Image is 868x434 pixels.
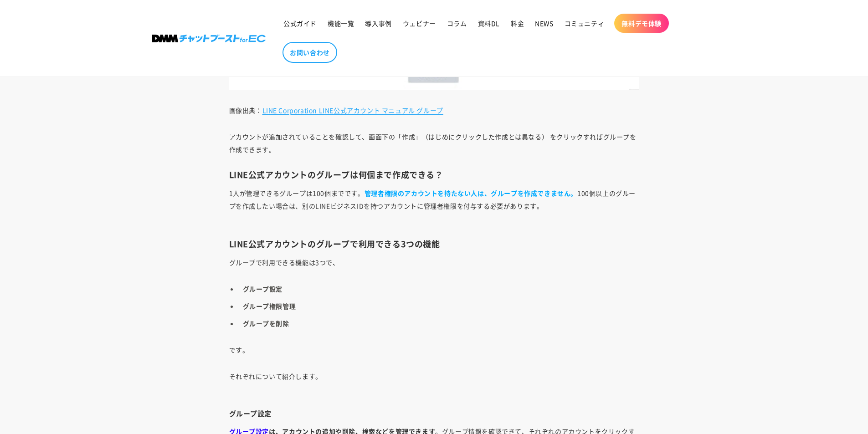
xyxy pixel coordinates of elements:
[243,284,283,293] strong: グループ設定
[229,256,639,269] p: グループで利用できる機能は3つで、
[229,370,639,395] p: それぞれについて紹介します。
[529,14,559,33] a: NEWS
[243,319,289,328] strong: グループを削除
[328,19,354,27] span: 機能一覧
[278,14,322,33] a: 公式ガイド
[535,19,553,27] span: NEWS
[283,19,317,27] span: 公式ガイド
[473,14,505,33] a: 資料DL
[511,19,524,27] span: 料金
[505,14,529,33] a: 料金
[229,409,639,418] h4: グループ設定
[229,187,639,225] p: 1人が管理できるグループは100個までです。 100個以上のグループを作成したい場合は、別のLINEビジネスIDを持つアカウントに管理者権限を付与する必要があります。
[262,106,443,115] a: LINE Corporation LINE公式アカウント マニュアル グループ
[442,14,473,33] a: コラム
[403,19,436,27] span: ウェビナー
[322,14,360,33] a: 機能一覧
[365,189,577,198] strong: 管理者権限のアカウントを持たない人は、グループを作成できません。
[229,130,639,156] p: アカウントが追加されていることを確認して、画面下の「作成」（はじめにクリックした作成とは異なる） をクリックすればグループを作成できます。
[365,19,391,27] span: 導入事例
[243,301,296,311] strong: グループ権限管理
[290,48,330,56] span: お問い合わせ
[621,19,662,27] span: 無料デモ体験
[229,343,639,356] p: です。
[229,104,639,117] p: 画像出典：
[478,19,500,27] span: 資料DL
[559,14,610,33] a: コミュニティ
[229,239,639,249] h3: LINE公式アカウントのグループで利用できる3つの機能
[447,19,467,27] span: コラム
[360,14,397,33] a: 導入事例
[565,19,605,27] span: コミュニティ
[229,169,639,180] h3: LINE公式アカウントのグループは何個まで作成できる？
[282,42,337,63] a: お問い合わせ
[152,35,266,42] img: 株式会社DMM Boost
[614,14,669,33] a: 無料デモ体験
[397,14,442,33] a: ウェビナー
